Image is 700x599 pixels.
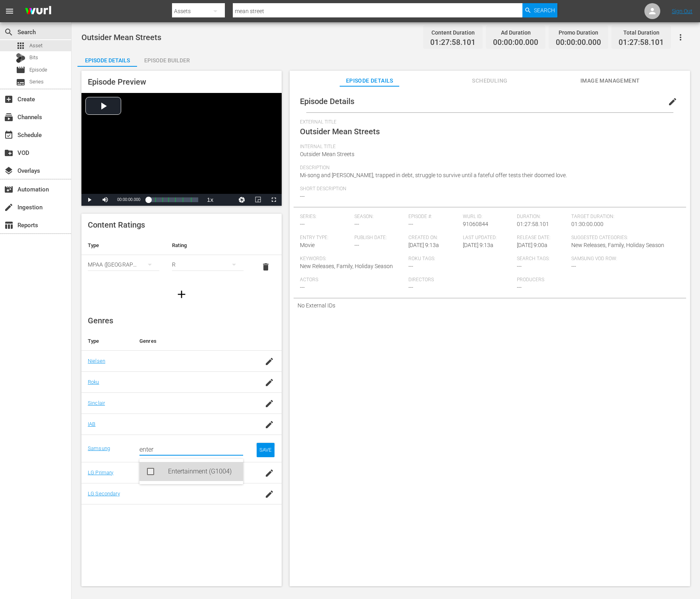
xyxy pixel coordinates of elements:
span: --- [354,242,359,248]
span: Created On: [408,235,459,241]
span: Reports [4,220,14,230]
span: Genres [88,316,113,325]
th: Type [81,236,166,255]
span: --- [300,284,305,290]
span: Samsung VOD Row: [571,256,622,262]
span: --- [517,263,522,269]
span: 01:27:58.101 [517,221,549,227]
span: [DATE] 9:13a [408,242,439,248]
a: Sign Out [672,8,692,14]
div: Bits [16,53,25,63]
a: Nielsen [88,358,105,364]
span: Schedule [4,130,14,140]
a: LG Primary [88,470,113,475]
span: Suggested Categories: [571,235,676,241]
span: Outsider Mean Streets [81,33,161,42]
div: Video Player [81,93,282,206]
span: Roku Tags: [408,256,513,262]
span: Series [16,77,25,87]
span: Episode #: [408,214,459,220]
button: Episode Details [77,51,137,67]
span: New Releases, Family, Holiday Season [571,242,664,248]
span: Publish Date: [354,235,405,241]
span: [DATE] 9:13a [463,242,493,248]
span: Asset [29,42,43,50]
span: Episode Preview [88,77,146,87]
th: Rating [166,236,250,255]
button: Play [81,194,97,206]
span: 01:30:00.000 [571,221,603,227]
span: External Title [300,119,676,126]
span: 91060844 [463,221,488,227]
button: edit [663,92,682,111]
span: Scheduling [460,76,520,86]
span: Episode Details [300,97,354,106]
a: IAB [88,421,95,427]
span: Duration: [517,214,567,220]
span: Wurl ID: [463,214,513,220]
span: --- [300,193,305,199]
span: Release Date: [517,235,567,241]
span: 00:00:00.000 [493,38,538,47]
span: Episode Details [340,76,399,86]
button: Playback Rate [202,194,218,206]
button: Episode Builder [137,51,197,67]
div: Promo Duration [556,27,601,38]
span: Outsider Mean Streets [300,151,354,157]
span: Ingestion [4,203,14,212]
div: Content Duration [430,27,476,38]
span: Asset [16,41,25,50]
span: --- [354,221,359,227]
div: Ad Duration [493,27,538,38]
span: --- [300,221,305,227]
span: 01:27:58.101 [619,38,664,47]
span: Automation [4,185,14,194]
button: Fullscreen [266,194,282,206]
span: Entry Type: [300,235,350,241]
div: Progress Bar [148,197,198,202]
span: Episode [29,66,47,74]
span: --- [408,221,413,227]
span: Keywords: [300,256,404,262]
span: Movie [300,242,315,248]
span: 00:00:00.000 [117,197,140,202]
span: Channels [4,112,14,122]
a: Sinclair [88,400,105,406]
span: Series: [300,214,350,220]
span: VOD [4,148,14,158]
a: LG Secondary [88,491,120,497]
span: Bits [29,54,38,62]
span: Content Ratings [88,220,145,230]
div: Episode Builder [137,51,197,70]
span: --- [408,284,413,290]
span: Actors [300,277,404,283]
span: 01:27:58.101 [430,38,476,47]
button: Search [522,3,557,17]
span: Short Description [300,186,676,192]
span: 00:00:00.000 [556,38,601,47]
span: Directors [408,277,513,283]
button: Picture-in-Picture [250,194,266,206]
span: Search Tags: [517,256,567,262]
img: ans4CAIJ8jUAAAAAAAAAAAAAAAAAAAAAAAAgQb4GAAAAAAAAAAAAAAAAAAAAAAAAJMjXAAAAAAAAAAAAAAAAAAAAAAAAgAT5G... [19,2,57,21]
button: Mute [97,194,113,206]
span: [DATE] 9:00a [517,242,547,248]
button: delete [256,257,275,276]
span: Image Management [580,76,640,86]
span: --- [408,263,413,269]
span: Create [4,95,14,104]
th: Genres [133,332,249,351]
div: MPAA ([GEOGRAPHIC_DATA] (the)) [88,253,159,276]
span: Season: [354,214,405,220]
div: Total Duration [619,27,664,38]
div: R [172,253,244,276]
span: Description [300,165,676,171]
span: New Releases, Family, Holiday Season [300,263,393,269]
button: Jump To Time [234,194,250,206]
span: edit [668,97,677,106]
span: Overlays [4,166,14,176]
a: Samsung [88,445,110,451]
span: Target Duration: [571,214,676,220]
span: --- [517,284,522,290]
span: Series [29,78,44,86]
